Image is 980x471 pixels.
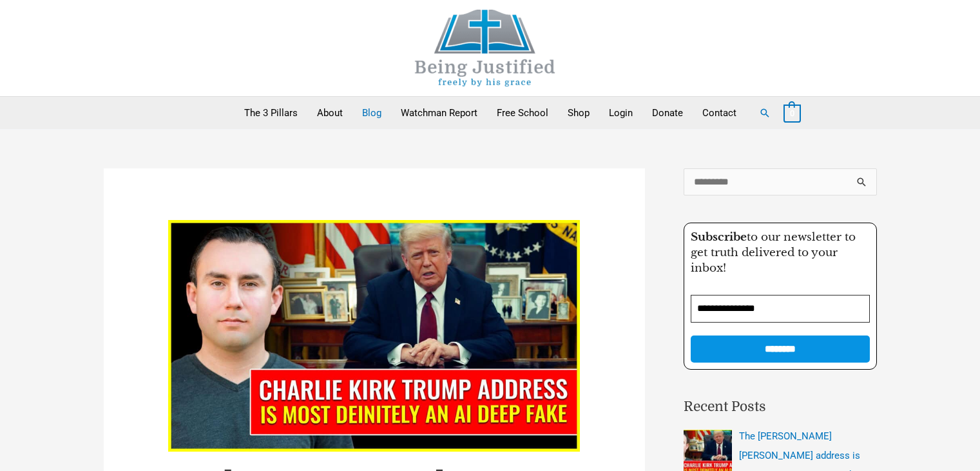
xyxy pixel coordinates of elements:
a: Search button [759,107,771,119]
nav: Primary Site Navigation [235,97,746,129]
a: About [307,97,352,129]
a: Watchman Report [391,97,487,129]
input: Email Address * [691,295,870,323]
span: 0 [790,108,794,118]
a: Donate [642,97,693,129]
a: Read: The Charlie Kirk Trump address is MOST DEFINITELY an AI deep fake! [168,330,581,341]
a: Free School [487,97,558,129]
a: The 3 Pillars [235,97,307,129]
img: Being Justified [389,10,582,86]
span: to our newsletter to get truth delivered to your inbox! [691,230,856,275]
strong: Subscribe [691,230,747,244]
a: Login [599,97,642,129]
a: Blog [352,97,391,129]
a: View Shopping Cart, empty [783,107,801,119]
a: Shop [558,97,599,129]
h2: Recent Posts [684,397,877,417]
a: Contact [693,97,746,129]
